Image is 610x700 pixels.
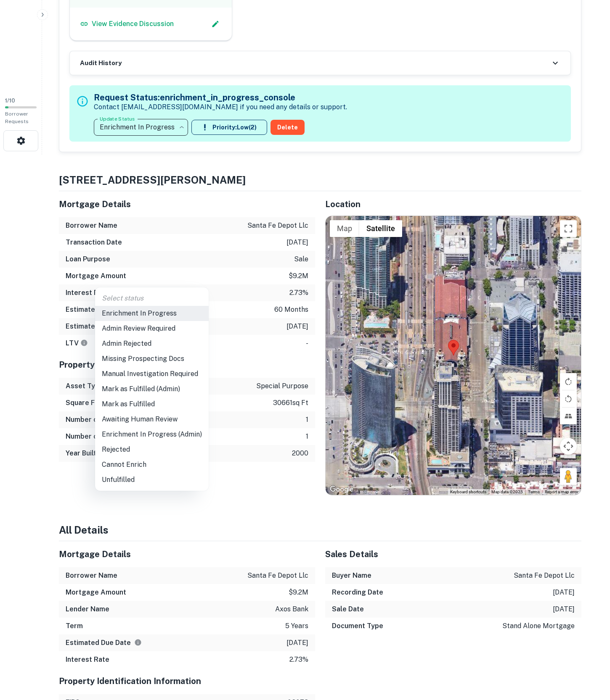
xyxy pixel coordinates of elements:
[95,442,209,457] li: Rejected
[568,633,610,673] iframe: Chat Widget
[95,321,209,336] li: Admin Review Required
[95,427,209,442] li: Enrichment In Progress (Admin)
[95,412,209,427] li: Awaiting Human Review
[95,336,209,351] li: Admin Rejected
[95,306,209,321] li: Enrichment In Progress
[95,351,209,366] li: Missing Prospecting Docs
[95,397,209,412] li: Mark as Fulfilled
[95,472,209,487] li: Unfulfilled
[95,457,209,472] li: Cannot Enrich
[95,366,209,382] li: Manual Investigation Required
[95,382,209,397] li: Mark as Fulfilled (Admin)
